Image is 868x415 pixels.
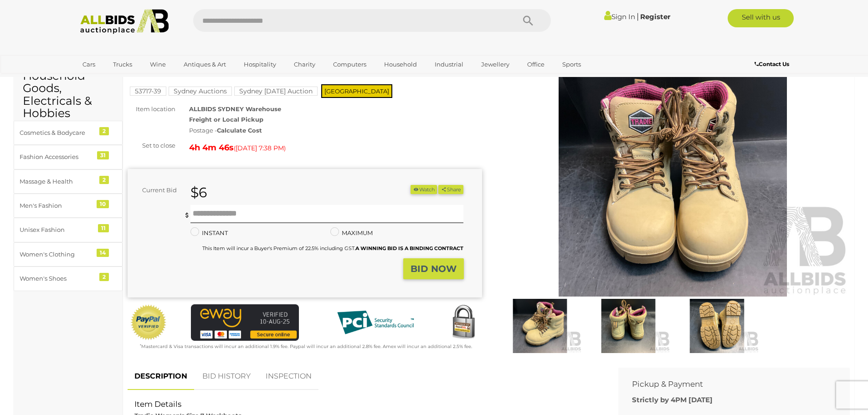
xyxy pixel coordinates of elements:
strong: Freight or Local Pickup [189,116,263,123]
a: INSPECTION [259,363,318,390]
a: Antiques & Art [178,57,232,72]
mark: Sydney Auctions [169,87,232,96]
div: Postage - [189,125,482,136]
b: Strictly by 4PM [DATE] [632,395,713,404]
img: Tradie Women's Size 7 Workboots [498,299,582,353]
strong: BID NOW [411,263,457,274]
div: Set to close [121,140,182,151]
a: Fashion Accessories 31 [14,145,123,169]
h2: Household Goods, Electricals & Hobbies [23,70,113,120]
a: Sydney Auctions [169,87,232,95]
a: Sports [556,57,587,72]
h1: Tradie Women's Size 7 Workboots [132,64,480,79]
div: Women's Clothing [20,249,95,260]
img: PCI DSS compliant [330,304,421,341]
a: Hospitality [238,57,282,72]
a: Men's Fashion 10 [14,194,123,218]
button: Share [438,185,463,195]
a: Industrial [429,57,469,72]
div: Women's Shoes [20,273,95,284]
a: [GEOGRAPHIC_DATA] [77,72,153,87]
a: Trucks [107,57,138,72]
span: ( ) [234,144,286,152]
a: 53717-39 [130,87,166,95]
div: 2 [99,273,109,281]
a: Register [640,12,670,21]
div: 11 [98,224,109,232]
label: INSTANT [190,228,228,238]
label: MAXIMUM [330,228,373,238]
a: Office [521,57,550,72]
a: Wine [144,57,172,72]
b: Contact Us [755,61,789,67]
small: Mastercard & Visa transactions will incur an additional 1.9% fee. Paypal will incur an additional... [140,343,472,349]
a: Household [378,57,423,72]
a: Jewellery [475,57,515,72]
strong: Calculate Cost [217,127,262,134]
div: Unisex Fashion [20,225,95,235]
img: Tradie Women's Size 7 Workboots [675,299,759,353]
strong: ALLBIDS SYDNEY Warehouse [189,105,281,113]
img: Allbids.com.au [75,9,174,34]
a: Contact Us [755,59,791,69]
mark: Sydney [DATE] Auction [234,87,318,96]
div: 31 [97,151,109,159]
img: Tradie Women's Size 7 Workboots [496,68,850,297]
a: Cosmetics & Bodycare 2 [14,121,123,145]
h2: Pickup & Payment [632,380,822,389]
a: Computers [327,57,372,72]
strong: 4h 4m 46s [189,143,234,153]
mark: 53717-39 [130,87,166,96]
a: Cars [77,57,101,72]
div: 2 [99,176,109,184]
button: BID NOW [403,258,464,280]
div: Current Bid [128,185,184,195]
img: Secured by Rapid SSL [445,304,482,341]
li: Watch this item [411,185,437,195]
img: eWAY Payment Gateway [191,304,299,340]
a: DESCRIPTION [128,363,194,390]
small: This Item will incur a Buyer's Premium of 22.5% including GST. [202,245,463,251]
a: Women's Clothing 14 [14,242,123,266]
a: BID HISTORY [195,363,257,390]
b: A WINNING BID IS A BINDING CONTRACT [355,245,463,251]
img: Tradie Women's Size 7 Workboots [586,299,670,353]
button: Search [505,9,551,32]
div: 14 [97,249,109,257]
h2: Item Details [134,400,598,409]
div: Massage & Health [20,176,95,187]
button: Watch [411,185,437,195]
a: Massage & Health 2 [14,169,123,194]
span: [GEOGRAPHIC_DATA] [321,84,392,98]
div: Men's Fashion [20,200,95,211]
a: Sell with us [728,9,794,27]
div: Cosmetics & Bodycare [20,128,95,138]
strong: $6 [190,184,207,201]
div: 10 [97,200,109,208]
span: [DATE] 7:38 PM [236,144,284,152]
a: Sydney [DATE] Auction [234,87,318,95]
div: Fashion Accessories [20,152,95,162]
span: | [637,11,639,21]
a: Sign In [604,12,635,21]
img: Official PayPal Seal [130,304,167,341]
a: Charity [288,57,321,72]
div: Item location [121,104,182,114]
a: Unisex Fashion 11 [14,218,123,242]
div: 2 [99,127,109,135]
a: Women's Shoes 2 [14,266,123,291]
